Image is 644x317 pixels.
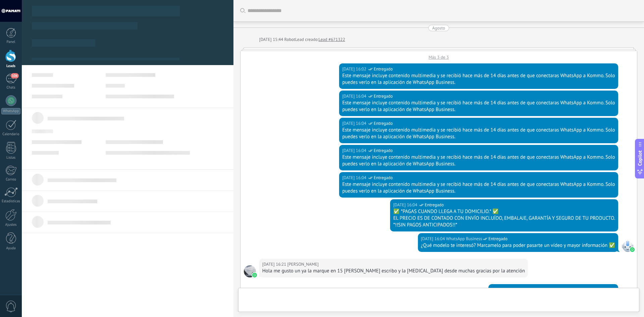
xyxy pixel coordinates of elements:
[374,120,393,127] span: Entregado
[374,66,393,72] span: Entregado
[488,235,507,242] span: Entregado
[287,261,319,268] span: Marcelo Camesana
[342,127,615,140] div: Este mensaje incluye contenido multimedia y se recibió hace más de 14 días antes de que conectara...
[374,93,393,100] span: Entregado
[342,154,615,167] div: Este mensaje incluye contenido multimedia y se recibió hace más de 14 días antes de que conectara...
[342,93,367,100] div: [DATE] 16:04
[1,199,21,204] div: Estadísticas
[1,246,21,251] div: Ayuda
[559,286,578,293] span: Entregado
[259,36,284,43] div: [DATE] 15:44
[1,64,21,68] div: Leads
[1,223,21,227] div: Ajustes
[1,40,21,44] div: Panel
[1,156,21,160] div: Listas
[374,174,393,181] span: Entregado
[244,265,256,277] span: Marcelo Camesana
[432,25,445,31] div: Agosto
[342,120,367,127] div: [DATE] 16:04
[630,247,635,252] img: waba.svg
[393,215,615,222] div: EL PRECIO ES DE CONTADO CON ENVÍO INCLUÍDO, EMBALAJE, GARANTÍA Y SEGURO DE TU PRODUCTO.
[342,181,615,195] div: Este mensaje incluye contenido multimedia y se recibió hace más de 14 días antes de que conectara...
[295,36,319,43] div: Lead creado:
[342,174,367,181] div: [DATE] 16:04
[1,108,20,114] div: WhatsApp
[1,86,21,90] div: Chats
[252,273,257,277] img: waba.svg
[342,66,367,72] div: [DATE] 16:02
[262,268,525,274] div: Hola me gusto un ya la marque en 15 [PERSON_NAME] escribo y la [MEDICAL_DATA] desde muchas gracia...
[342,72,615,86] div: Este mensaje incluye contenido multimedia y se recibió hace más de 14 días antes de que conectara...
[491,286,517,293] div: [DATE] 17:00
[421,235,446,242] div: [DATE] 16:04
[517,286,553,293] span: WhatsApp Business
[319,36,345,43] a: Lead #671322
[342,100,615,113] div: Este mensaje incluye contenido multimedia y se recibió hace más de 14 días antes de que conectara...
[11,73,18,78] span: 106
[240,51,637,60] div: Más 3 de 3
[622,240,634,252] span: WhatsApp Business
[1,132,21,137] div: Calendario
[393,222,615,228] div: *!!SIN PAGOS ANTICIPADOS!!*
[1,177,21,182] div: Correo
[393,208,615,215] div: ✅ *PAGAS CUANDO LLEGA A TU DOMICILIO.* ✅
[262,261,287,268] div: [DATE] 16:21
[393,202,418,208] div: [DATE] 16:04
[284,37,295,42] span: Robot
[446,235,482,242] span: WhatsApp Business
[637,150,643,166] span: Copilot
[425,202,444,208] span: Entregado
[374,147,393,154] span: Entregado
[421,242,615,249] div: ¿Qué modelo te interesó? Marcamelo para poder pasarte un vídeo y mayor información ✅
[342,147,367,154] div: [DATE] 16:04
